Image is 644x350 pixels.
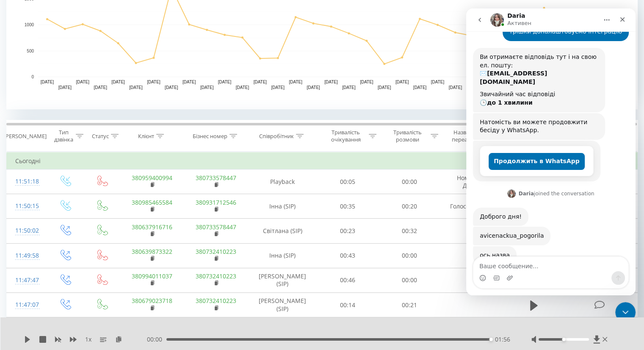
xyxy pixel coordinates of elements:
div: 11:50:02 [15,222,38,239]
text: [DATE] [360,80,373,84]
td: Інна (SIP) [248,243,317,268]
div: 11:50:15 [15,198,38,214]
td: Сьогодні [7,153,638,169]
text: [DATE] [200,85,214,90]
td: 00:46 [317,268,379,292]
td: 00:21 [379,293,440,317]
text: 500 [27,49,34,53]
text: 0 [31,75,34,79]
td: 00:35 [317,194,379,219]
td: Інна (SIP) [248,194,317,219]
td: 00:00 [379,243,440,268]
div: Тривалість очікування [325,129,367,143]
text: [DATE] [218,80,232,84]
div: Accessibility label [489,338,493,341]
a: 380959400994 [132,174,172,182]
span: 00:00 [147,335,166,344]
text: [DATE] [41,80,54,84]
div: 11:47:47 [15,272,38,289]
a: 380733578447 [196,223,236,231]
text: [DATE] [342,85,356,90]
text: [DATE] [431,80,445,84]
text: [DATE] [395,80,409,84]
a: 380994011037 [132,272,172,280]
text: [DATE] [147,80,160,84]
div: Тривалість розмови [386,129,428,143]
div: Статус [92,133,109,140]
td: 00:23 [317,219,379,243]
div: 11:49:58 [15,247,38,264]
div: Бізнес номер [193,133,227,140]
text: [DATE] [58,85,72,90]
div: Accessibility label [562,338,565,341]
a: 380637916716 [132,223,172,231]
text: [DATE] [182,80,196,84]
div: Назва схеми переадресації [448,129,492,143]
text: [DATE] [271,85,285,90]
div: 11:47:07 [15,297,38,313]
div: Співробітник [259,133,294,140]
td: 00:43 [317,243,379,268]
iframe: Intercom live chat [466,8,636,295]
text: [DATE] [94,85,107,90]
text: [DATE] [449,85,462,90]
td: Світлана (SIP) [248,219,317,243]
text: [DATE] [289,80,302,84]
iframe: Intercom live chat [615,302,636,322]
td: 00:00 [379,268,440,292]
text: [DATE] [111,80,125,84]
td: 00:00 [379,169,440,194]
a: 380732410223 [196,247,236,256]
td: Playback [248,169,317,194]
a: 380931712546 [196,198,236,206]
text: [DATE] [254,80,267,84]
td: [PERSON_NAME] (SIP) [248,293,317,317]
text: [DATE] [324,80,338,84]
text: [DATE] [129,85,143,90]
a: 380985465584 [132,198,172,206]
a: 380732410223 [196,297,236,305]
a: 380639873322 [132,247,172,256]
a: 380679023718 [132,297,172,305]
td: Номер для Дермо [440,169,504,194]
text: [DATE] [165,85,178,90]
text: [DATE] [236,85,249,90]
a: 380733578447 [196,174,236,182]
td: 00:20 [379,194,440,219]
text: [DATE] [307,85,320,90]
div: Клієнт [138,133,154,140]
td: 00:32 [379,219,440,243]
div: 11:51:18 [15,173,38,190]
